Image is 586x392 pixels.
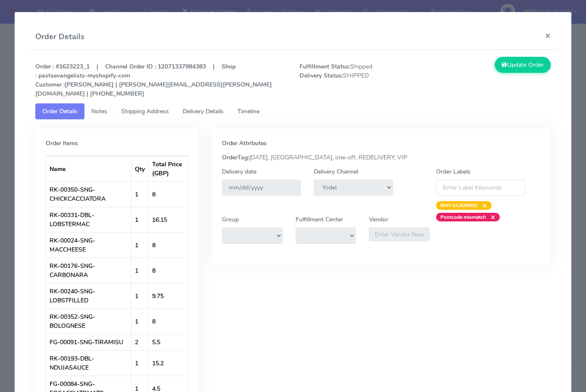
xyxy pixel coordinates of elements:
span: Timeline [237,107,259,115]
td: 1 [131,350,149,376]
input: Enter Label Keywords [436,180,525,196]
td: 1 [131,283,149,308]
label: Fulfillment Center [296,215,343,224]
label: Delivery Channel [314,167,358,176]
div: [DATE], [GEOGRAPHIC_DATA], one-off, REDELIVERY, VIP [215,153,547,162]
span: Delivery Details [183,107,224,115]
strong: Fulfillment Status: [299,62,350,71]
td: RK-00176-SNG-CARBONARA [46,258,131,283]
td: 8 [149,181,187,207]
td: 1 [131,181,149,207]
td: RK-00024-SNG-MACCHEESE [46,232,131,258]
td: RK-00331-DBL-LOBSTERMAC [46,207,131,232]
span: Shipping Address [121,107,169,115]
h4: Order Details [35,31,84,43]
td: 2 [131,334,149,350]
button: Close [538,24,558,47]
td: 9.75 [149,283,187,308]
td: FG-00091-SNG-TIRAMISU [46,334,131,350]
td: RK-00240-SNG-LOBSTFILLED [46,283,131,308]
label: Vendor [369,215,388,224]
label: Order Labels [436,167,471,176]
span: Shipped SHIPPED [293,62,425,98]
strong: Order Items [46,139,78,147]
td: RK-00193-DBL-NDUJASAUCE [46,350,131,376]
td: 16.15 [149,207,187,232]
span: Order Details [42,107,78,115]
label: Group [222,215,239,224]
td: 8 [149,308,187,334]
ul: Tabs [35,103,550,119]
span: Notes [91,107,107,115]
strong: OrderTag: [222,153,249,162]
span: × [478,201,487,210]
input: Enter Vendor Name [369,227,430,241]
strong: Delivery Status: [299,72,343,80]
button: Update Order [495,57,551,73]
label: Delivery date [222,167,256,176]
td: 1 [131,308,149,334]
td: 15.2 [149,350,187,376]
th: Qty [131,156,149,181]
span: × [486,213,496,221]
td: 1 [131,258,149,283]
th: Total Price (GBP) [149,156,187,181]
strong: Customer : [35,81,65,89]
strong: Order Attributes [222,139,267,147]
td: 1 [131,232,149,258]
td: 1 [131,207,149,232]
td: RK-00352-SNG-BOLOGNESE [46,308,131,334]
th: Name [46,156,131,181]
strong: Order : #1623223_1 | Channel Order ID : 12071337984383 | Shop : pastaevangelists-myshopify-com [P... [35,62,272,98]
td: 5.5 [149,334,187,350]
td: 8 [149,258,187,283]
strong: NOT-SCANNED [440,202,478,209]
strong: Postcode mismatch [440,214,486,221]
td: RK-00350-SNG-CHICKCACCIATORA [46,181,131,207]
td: 8 [149,232,187,258]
